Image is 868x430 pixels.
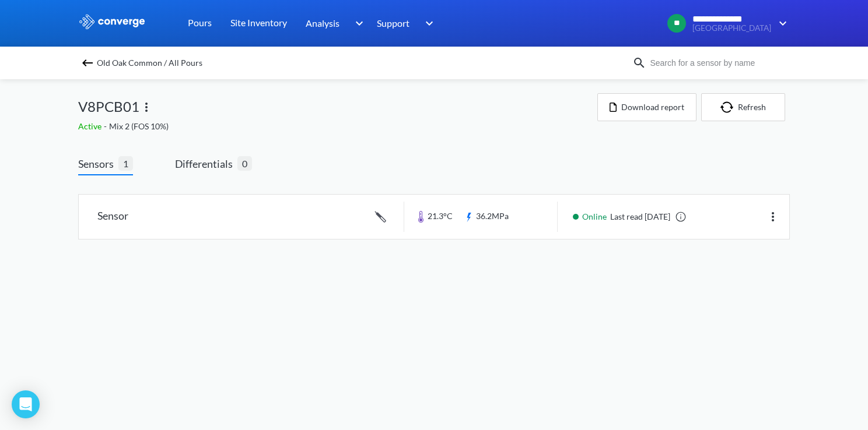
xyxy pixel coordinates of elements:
img: icon-search.svg [632,56,646,70]
img: downArrow.svg [771,16,790,30]
span: [GEOGRAPHIC_DATA] [692,24,771,33]
img: more.svg [139,100,153,114]
span: Old Oak Common / All Pours [97,55,202,71]
div: Open Intercom Messenger [12,390,40,418]
img: downArrow.svg [418,16,436,30]
img: backspace.svg [80,56,94,70]
span: - [104,121,109,131]
div: Mix 2 (FOS 10%) [78,120,597,133]
span: Sensors [78,156,118,172]
span: 1 [118,156,133,171]
button: Refresh [701,93,785,121]
input: Search for a sensor by name [646,57,787,69]
img: downArrow.svg [348,16,366,30]
span: Active [78,121,104,131]
span: Analysis [306,16,339,30]
span: Differentials [175,156,237,172]
button: Download report [597,93,696,121]
span: V8PCB01 [78,96,139,118]
span: 0 [237,156,252,171]
img: more.svg [766,210,780,224]
img: icon-file.svg [610,103,617,112]
span: Support [377,16,409,30]
img: icon-refresh.svg [720,101,738,113]
img: logo_ewhite.svg [78,14,146,29]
